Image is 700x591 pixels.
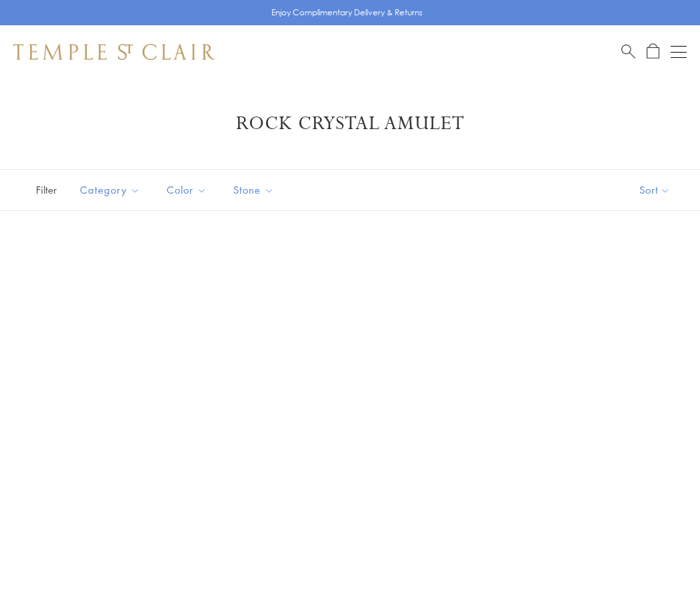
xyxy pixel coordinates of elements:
[227,182,284,198] span: Stone
[223,175,284,205] button: Stone
[609,170,700,210] button: Show sort by
[73,182,150,198] span: Category
[157,175,217,205] button: Color
[13,44,215,60] img: Temple St. Clair
[160,182,217,198] span: Color
[33,112,667,136] h1: Rock Crystal Amulet
[671,44,687,60] button: Open navigation
[271,6,423,19] p: Enjoy Complimentary Delivery & Returns
[647,43,659,60] a: Open Shopping Bag
[70,175,150,205] button: Category
[621,43,635,60] a: Search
